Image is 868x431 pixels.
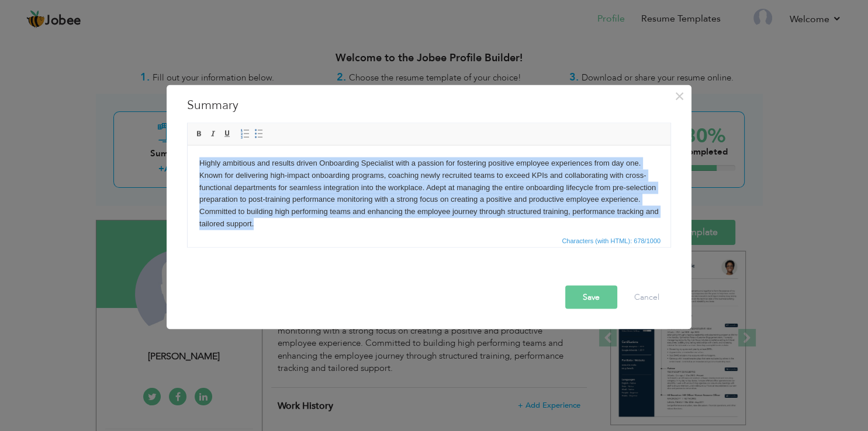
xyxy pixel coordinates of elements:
[559,235,664,246] div: Statistics
[623,285,671,309] button: Cancel
[188,145,670,233] iframe: Rich Text Editor, summaryEditor
[207,127,220,140] a: Italic
[193,127,206,140] a: Bold
[670,86,689,105] button: Close
[675,85,684,106] span: ×
[187,96,671,114] h3: Summary
[253,127,265,140] a: Insert/Remove Bulleted List
[221,127,234,140] a: Underline
[238,127,251,140] a: Insert/Remove Numbered List
[565,285,617,309] button: Save
[559,235,663,246] span: Characters (with HTML): 678/1000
